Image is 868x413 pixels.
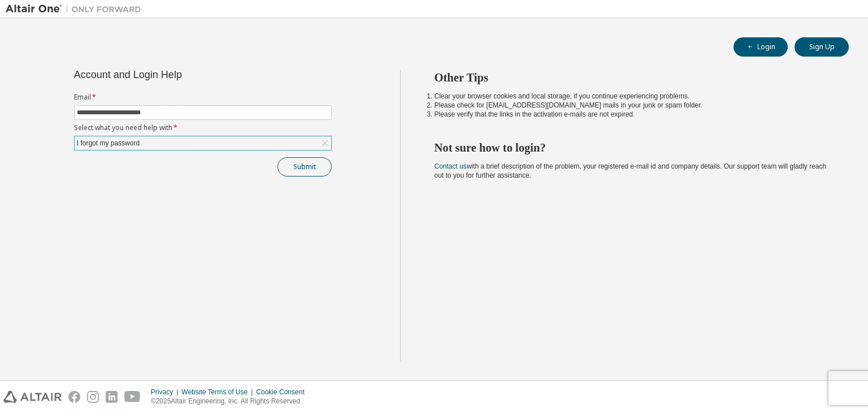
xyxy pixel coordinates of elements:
span: with a brief description of the problem, your registered e-mail id and company details. Our suppo... [435,162,827,179]
div: I forgot my password [75,137,141,149]
label: Select what you need help with [74,123,332,132]
button: Login [734,37,788,57]
button: Submit [277,157,332,177]
p: © 2025 Altair Engineering, Inc. All Rights Reserved. [151,397,311,406]
img: youtube.svg [124,391,141,403]
div: I forgot my password [75,136,331,150]
li: Please check for [EMAIL_ADDRESS][DOMAIN_NAME] mails in your junk or spam folder. [435,101,829,110]
div: Privacy [151,388,181,397]
li: Clear your browser cookies and local storage, if you continue experiencing problems. [435,92,829,101]
li: Please verify that the links in the activation e-mails are not expired. [435,110,829,119]
img: instagram.svg [87,391,99,403]
div: Cookie Consent [256,388,311,397]
img: altair_logo.svg [3,391,62,403]
h2: Other Tips [435,70,829,85]
a: Contact us [435,162,467,170]
img: facebook.svg [68,391,80,403]
img: linkedin.svg [106,391,118,403]
img: Altair One [6,3,147,15]
div: Account and Login Help [74,70,280,79]
h2: Not sure how to login? [435,140,829,155]
div: Website Terms of Use [181,388,256,397]
button: Sign Up [795,37,849,57]
label: Email [74,93,332,102]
